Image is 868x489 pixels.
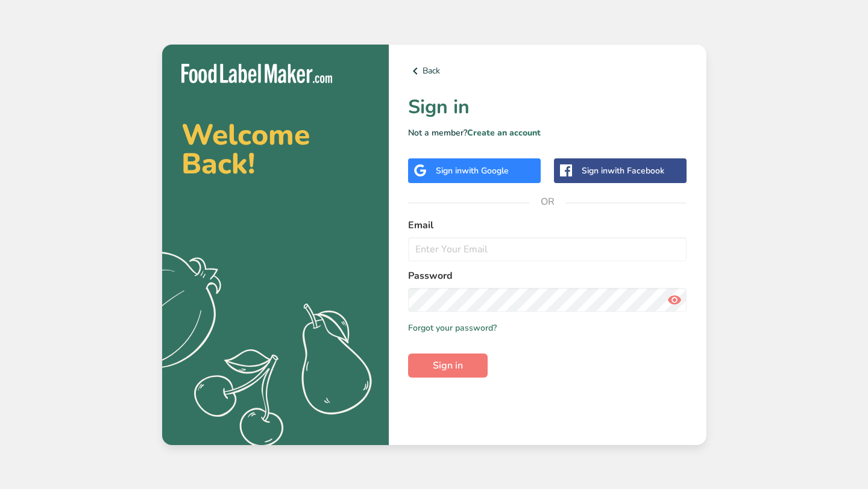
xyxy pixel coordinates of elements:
div: Sign in [582,164,664,177]
span: OR [529,184,565,220]
a: Forgot your password? [408,322,497,334]
a: Back [408,64,687,78]
button: Sign in [408,354,488,378]
h2: Welcome Back! [181,120,370,178]
span: with Facebook [608,165,664,176]
h1: Sign in [408,93,687,122]
a: Create an account [467,127,541,139]
label: Password [408,269,687,283]
label: Email [408,218,687,232]
span: Sign in [433,358,463,373]
div: Sign in [436,164,509,177]
input: Enter Your Email [408,237,687,261]
img: Food Label Maker [181,64,332,84]
span: with Google [462,165,509,176]
p: Not a member? [408,126,687,139]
